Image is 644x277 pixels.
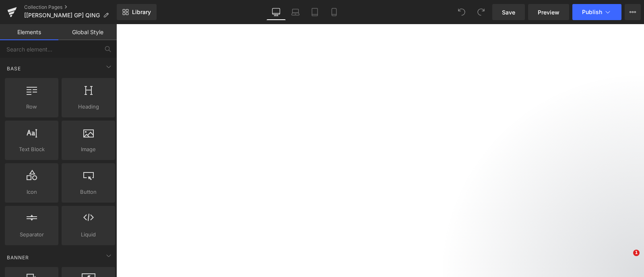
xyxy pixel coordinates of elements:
span: Save [502,8,515,16]
span: [[PERSON_NAME] GP] QING [24,12,100,18]
span: Liquid [64,230,113,239]
span: Icon [7,188,56,196]
span: Publish [582,9,602,15]
span: Preview [538,8,559,16]
span: Heading [64,103,113,111]
iframe: Intercom live chat [617,250,636,269]
span: Banner [6,254,30,261]
button: Publish [572,4,621,20]
a: Preview [528,4,569,20]
a: Laptop [286,4,305,20]
a: Mobile [324,4,344,20]
span: Image [64,145,113,154]
span: Separator [7,230,56,239]
span: Library [132,8,151,16]
span: Button [64,188,113,196]
a: Tablet [305,4,324,20]
span: Text Block [7,145,56,154]
button: Redo [473,4,489,20]
button: Undo [454,4,470,20]
span: Base [6,65,22,72]
a: Global Style [58,24,117,40]
span: 1 [633,250,640,256]
button: More [625,4,641,20]
span: Row [7,103,56,111]
a: Collection Pages [24,4,117,10]
a: Desktop [266,4,286,20]
a: New Library [117,4,157,20]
